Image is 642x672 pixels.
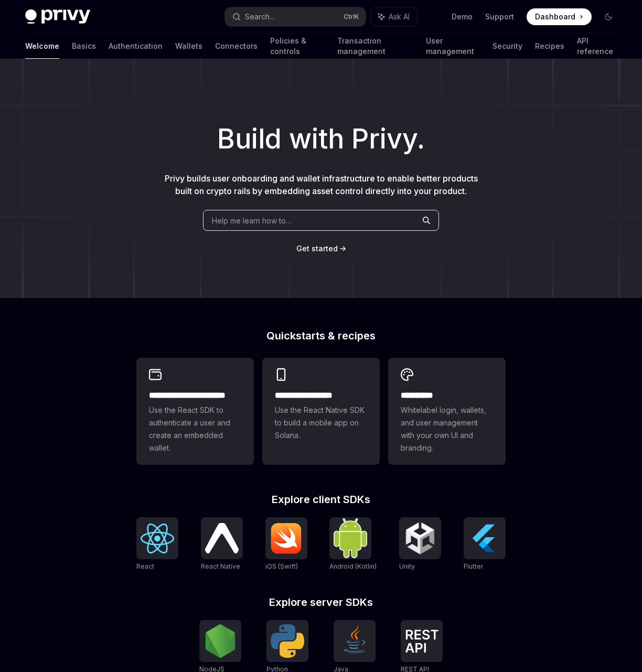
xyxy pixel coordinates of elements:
img: REST API [405,630,438,653]
img: Unity [403,521,437,555]
span: Android (Kotlin) [329,562,377,570]
a: Recipes [535,34,564,59]
a: UnityUnity [399,517,441,572]
a: FlutterFlutter [464,517,506,572]
img: Android (Kotlin) [334,518,367,558]
span: Help me learn how to… [212,215,292,226]
span: Use the React SDK to authenticate a user and create an embedded wallet. [149,404,241,454]
span: Ask AI [389,12,410,22]
span: Flutter [464,562,483,570]
img: NodeJS [204,624,237,658]
button: Search...CtrlK [225,7,365,26]
a: User management [426,34,480,59]
span: Use the React Native SDK to build a mobile app on Solana. [275,404,367,442]
a: iOS (Swift)iOS (Swift) [265,517,307,572]
a: Android (Kotlin)Android (Kotlin) [329,517,377,572]
span: React Native [201,562,240,570]
a: Wallets [175,34,202,59]
a: React NativeReact Native [201,517,243,572]
img: Java [338,624,371,658]
a: API reference [577,34,617,59]
img: iOS (Swift) [270,522,303,554]
span: Unity [399,562,415,570]
a: Welcome [25,34,59,59]
button: Toggle dark mode [600,8,617,25]
a: **** *****Whitelabel login, wallets, and user management with your own UI and branding. [388,358,506,465]
img: dark logo [25,9,90,24]
button: Ask AI [371,7,417,26]
h2: Quickstarts & recipes [136,330,506,341]
span: Ctrl K [344,13,359,21]
h1: Build with Privy. [17,119,625,159]
span: Dashboard [535,12,575,22]
a: Transaction management [337,34,413,59]
a: Authentication [109,34,163,59]
a: Security [493,34,522,59]
a: Connectors [215,34,258,59]
a: **** **** **** ***Use the React Native SDK to build a mobile app on Solana. [262,358,380,465]
div: Search... [245,10,274,23]
a: Policies & controls [270,34,325,59]
span: iOS (Swift) [265,562,298,570]
img: Flutter [468,521,501,555]
a: Get started [296,243,338,254]
h2: Explore client SDKs [136,494,506,505]
span: Whitelabel login, wallets, and user management with your own UI and branding. [401,404,493,454]
img: React [141,524,174,553]
img: Python [271,624,304,658]
span: React [136,562,154,570]
a: Demo [452,12,473,22]
a: ReactReact [136,517,178,572]
span: Get started [296,244,338,253]
a: Support [485,12,514,22]
a: Dashboard [527,8,592,25]
h2: Explore server SDKs [136,597,506,607]
a: Basics [72,34,96,59]
span: Privy builds user onboarding and wallet infrastructure to enable better products built on crypto ... [165,173,478,196]
img: React Native [205,523,239,553]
